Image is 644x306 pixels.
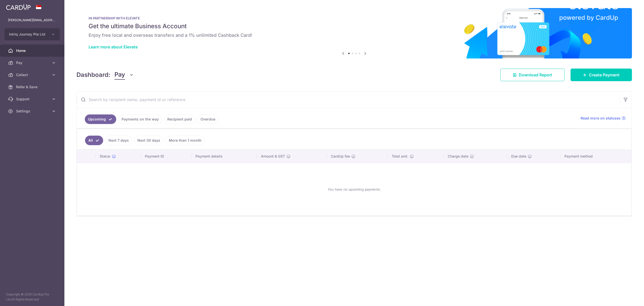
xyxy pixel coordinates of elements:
span: Settings [16,109,49,114]
span: Status [100,154,110,159]
th: Payment method [560,150,631,163]
span: CardUp fee [331,154,350,159]
span: Refer & Save [16,84,49,89]
a: All [85,136,103,145]
a: Recipient paid [164,114,195,124]
th: Payment details [191,150,257,163]
span: Intriq Journey Pte Ltd [9,32,46,37]
span: Pay [16,60,49,65]
h4: Dashboard: [76,70,110,79]
img: Renovation banner [76,8,632,58]
a: Learn more about Elevate [89,44,138,49]
span: Download Report [519,72,552,78]
a: Next 7 days [105,136,132,145]
h6: Enjoy free local and overseas transfers and a 1% unlimited Cashback Card! [89,32,620,38]
input: Search by recipient name, payment id or reference [77,91,620,108]
span: Create Payment [589,72,620,78]
button: Pay [114,70,134,80]
span: Support [16,97,49,102]
a: Upcoming [85,114,116,124]
a: Read more on statuses [581,116,626,121]
span: Due date [511,154,526,159]
th: Payment ID [141,150,191,163]
span: Home [16,48,49,53]
div: You have no upcoming payments. [83,167,625,211]
a: Payments on the way [118,114,162,124]
span: Read more on statuses [581,116,621,121]
p: IN PARTNERSHIP WITH ELEVATE [89,16,620,20]
a: More than 1 month [166,136,205,145]
span: Total amt. [392,154,408,159]
p: [PERSON_NAME][EMAIL_ADDRESS][DOMAIN_NAME] [8,18,56,23]
span: Charge date [448,154,468,159]
a: Download Report [500,69,565,81]
h5: Get the ultimate Business Account [89,22,620,30]
span: Collect [16,72,49,77]
span: Pay [114,70,125,80]
a: Overdue [197,114,219,124]
button: Intriq Journey Pte Ltd [5,28,60,40]
span: Amount & GST [261,154,285,159]
img: CardUp [6,4,31,10]
a: Next 30 days [134,136,164,145]
a: Create Payment [571,69,632,81]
